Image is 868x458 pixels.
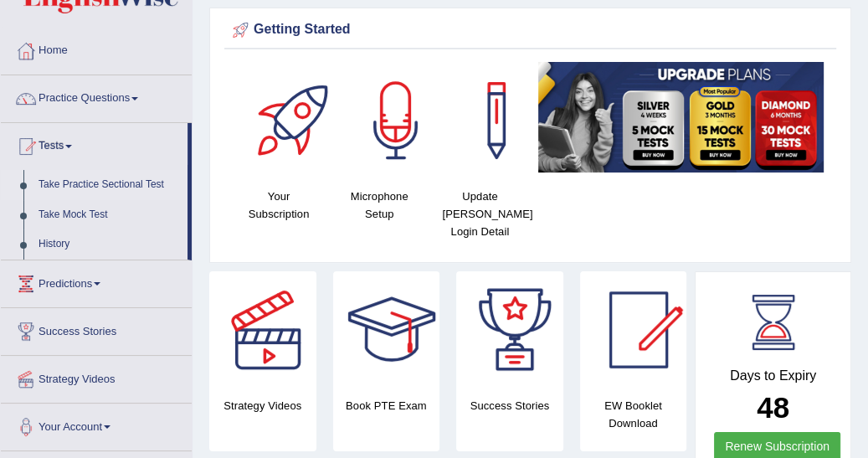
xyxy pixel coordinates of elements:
a: Take Practice Sectional Test [31,170,187,200]
a: Home [1,28,192,69]
h4: Your Subscription [237,188,321,223]
a: Take Mock Test [31,200,187,230]
a: Practice Questions [1,75,192,117]
b: 48 [757,391,789,424]
h4: Strategy Videos [209,397,316,414]
a: Tests [1,123,187,165]
a: Strategy Videos [1,356,192,398]
a: Success Stories [1,308,192,350]
h4: EW Booklet Download [580,397,687,432]
div: Getting Started [229,18,832,43]
h4: Microphone Setup [337,188,421,223]
a: History [31,229,187,260]
a: Your Account [1,404,192,445]
h4: Days to Expiry [714,368,832,383]
h4: Success Stories [456,397,563,414]
h4: Book PTE Exam [333,397,440,414]
h4: Update [PERSON_NAME] Login Detail [438,188,521,240]
a: Predictions [1,260,192,302]
img: small5.jpg [538,62,824,172]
